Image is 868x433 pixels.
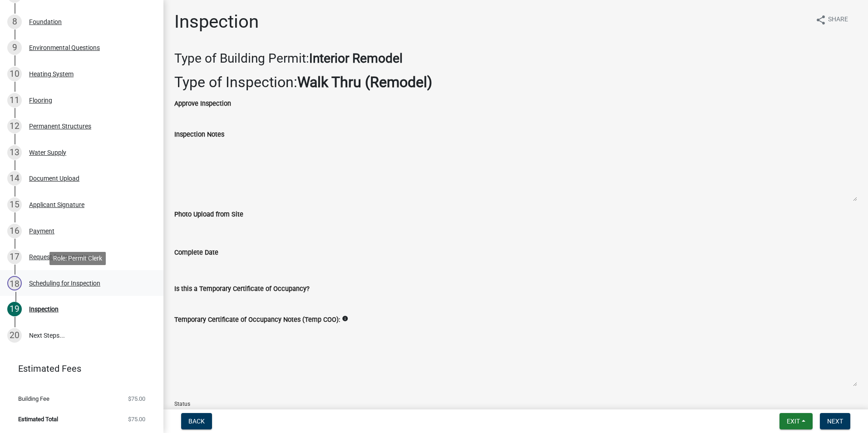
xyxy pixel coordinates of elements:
[128,396,145,402] span: $75.00
[29,280,100,286] div: Scheduling for Inspection
[7,67,22,81] div: 10
[7,40,22,55] div: 9
[18,416,58,422] span: Estimated Total
[188,418,205,425] span: Back
[29,175,79,182] div: Document Upload
[174,74,857,91] h2: Type of Inspection:
[309,51,403,66] strong: Interior Remodel
[7,250,22,264] div: 17
[29,71,74,77] div: Heating System
[181,413,212,429] button: Back
[808,11,855,29] button: shareShare
[29,228,54,234] div: Payment
[174,317,340,323] label: Temporary Certificate of Occupancy Notes (Temp COO):
[828,15,848,25] span: Share
[7,93,22,108] div: 11
[342,315,348,322] i: info
[29,97,52,103] div: Flooring
[29,202,84,208] div: Applicant Signature
[18,396,49,402] span: Building Fee
[297,74,432,91] strong: Walk Thru (Remodel)
[174,132,224,138] label: Inspection Notes
[815,15,826,25] i: share
[174,11,259,33] h1: Inspection
[7,119,22,133] div: 12
[7,359,149,378] a: Estimated Fees
[787,418,800,425] span: Exit
[29,254,93,260] div: Request for Inspection
[7,15,22,29] div: 8
[29,306,59,312] div: Inspection
[174,250,218,256] label: Complete Date
[174,101,231,107] label: Approve Inspection
[7,302,22,316] div: 19
[7,197,22,212] div: 15
[827,418,843,425] span: Next
[7,145,22,160] div: 13
[128,416,145,422] span: $75.00
[7,224,22,238] div: 16
[174,212,243,218] label: Photo Upload from Site
[7,328,22,343] div: 20
[29,44,100,51] div: Environmental Questions
[49,252,106,265] div: Role: Permit Clerk
[29,123,91,129] div: Permanent Structures
[7,171,22,186] div: 14
[29,19,62,25] div: Foundation
[174,51,857,66] h3: Type of Building Permit:
[7,276,22,290] div: 18
[820,413,850,429] button: Next
[29,149,66,156] div: Water Supply
[174,286,310,292] label: Is this a Temporary Certificate of Occupancy?
[779,413,813,429] button: Exit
